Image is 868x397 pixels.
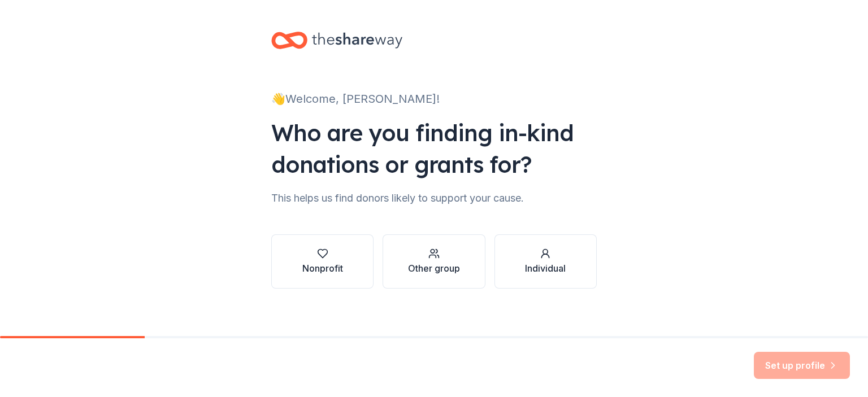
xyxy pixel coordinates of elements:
[302,261,343,275] div: Nonprofit
[408,261,460,275] div: Other group
[271,90,597,108] div: 👋 Welcome, [PERSON_NAME]!
[271,117,597,180] div: Who are you finding in-kind donations or grants for?
[525,261,566,275] div: Individual
[271,189,597,207] div: This helps us find donors likely to support your cause.
[271,234,374,289] button: Nonprofit
[383,234,485,289] button: Other group
[494,234,597,289] button: Individual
